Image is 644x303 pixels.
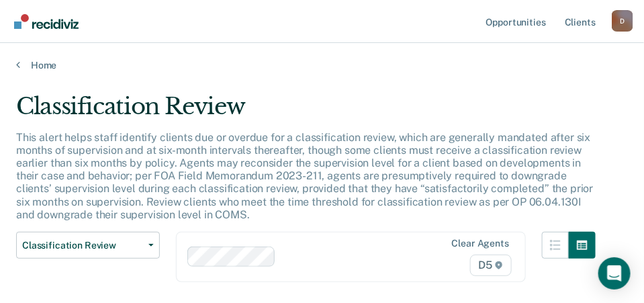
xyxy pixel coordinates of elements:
[14,14,79,29] img: Recidiviz
[612,10,633,32] div: D
[16,232,160,259] button: Classification Review
[612,10,633,32] button: Profile dropdown button
[16,93,596,131] div: Classification Review
[470,255,512,276] span: D5
[452,238,509,249] div: Clear agents
[598,257,631,290] div: Open Intercom Messenger
[22,240,143,251] span: Classification Review
[16,59,628,71] a: Home
[16,131,593,221] p: This alert helps staff identify clients due or overdue for a classification review, which are gen...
